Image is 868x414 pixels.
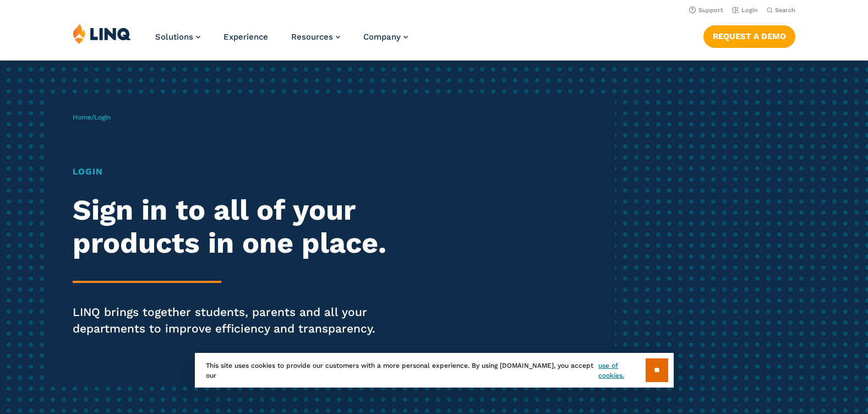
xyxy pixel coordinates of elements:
a: use of cookies. [598,361,645,380]
span: Search [775,7,795,14]
a: Company [363,32,408,42]
h1: Login [73,165,407,178]
a: Resources [291,32,340,42]
span: Company [363,32,401,42]
a: Home [73,113,91,121]
nav: Button Navigation [703,23,795,47]
h2: Sign in to all of your products in one place. [73,194,407,260]
nav: Primary Navigation [155,23,408,59]
a: Support [689,7,723,14]
a: Solutions [155,32,200,42]
button: Open Search Bar [767,6,795,14]
div: This site uses cookies to provide our customers with a more personal experience. By using [DOMAIN... [195,353,674,388]
a: Experience [223,32,268,42]
span: Resources [291,32,333,42]
a: Request a Demo [703,25,795,47]
a: Login [732,7,758,14]
p: LINQ brings together students, parents and all your departments to improve efficiency and transpa... [73,304,407,337]
span: / [73,113,111,121]
img: LINQ | K‑12 Software [73,23,131,44]
span: Login [94,113,111,121]
span: Solutions [155,32,193,42]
